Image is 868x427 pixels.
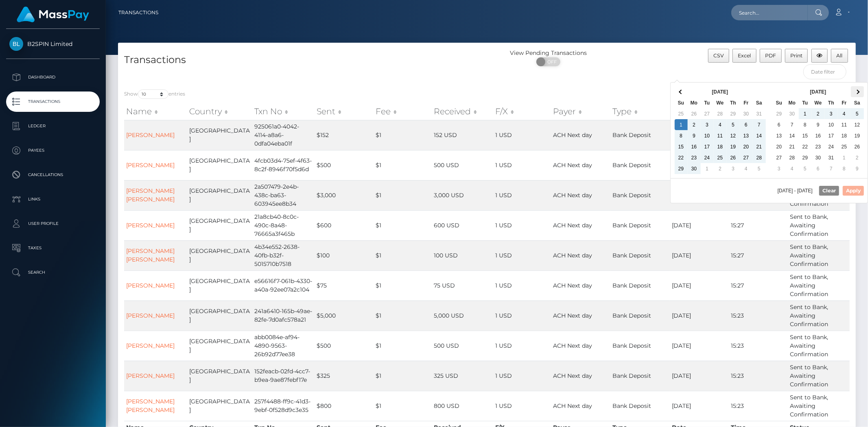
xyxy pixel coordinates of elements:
div: View Pending Transactions [487,49,610,57]
td: 4 [714,119,727,130]
td: 14 [753,130,766,141]
td: 3 [773,163,786,174]
span: ACH Next day [553,312,593,319]
th: Su [675,97,688,108]
a: Transactions [118,4,158,21]
td: [GEOGRAPHIC_DATA] [187,361,252,391]
td: 23 [812,141,825,152]
p: Dashboard [9,71,96,83]
td: Sent to Bank, Awaiting Confirmation [788,240,850,270]
th: F/X: activate to sort column ascending [493,103,551,120]
td: 1 USD [493,210,551,240]
td: 15:23 [729,391,788,421]
th: Th [727,97,740,108]
td: 29 [727,108,740,119]
td: 15:23 [729,361,788,391]
td: 500 USD [432,150,493,180]
td: 1 USD [493,270,551,301]
td: 12 [851,119,864,130]
td: 31 [753,108,766,119]
a: [PERSON_NAME] [126,342,175,349]
td: 16 [812,130,825,141]
td: 15:27 [729,270,788,301]
td: 152feacb-02fd-4cc7-b9ea-9ae87febf17e [252,361,315,391]
td: Bank Deposit [611,391,670,421]
td: [DATE] [670,270,729,301]
td: [DATE] [670,301,729,331]
span: ACH Next day [553,372,593,379]
td: $1 [374,150,432,180]
td: Sent to Bank, Awaiting Confirmation [788,391,850,421]
td: 8 [675,130,688,141]
a: Search [6,262,100,283]
td: [GEOGRAPHIC_DATA] [187,270,252,301]
td: 5 [753,163,766,174]
span: ACH Next day [553,131,593,139]
td: 15:23 [729,301,788,331]
th: Type: activate to sort column ascending [611,103,670,120]
td: 25 [714,152,727,163]
td: Bank Deposit [611,331,670,361]
a: [PERSON_NAME] [PERSON_NAME] [126,247,175,263]
td: 26 [851,141,864,152]
td: 18 [838,130,851,141]
td: 28 [753,152,766,163]
td: 5,000 USD [432,301,493,331]
td: 26 [688,108,701,119]
td: Sent to Bank, Awaiting Confirmation [788,301,850,331]
td: 15:27 [729,240,788,270]
td: 4 [786,163,799,174]
td: 30 [812,152,825,163]
td: $1 [374,270,432,301]
td: 2 [812,108,825,119]
td: 18 [714,141,727,152]
span: ACH Next day [553,342,593,349]
td: 25 [838,141,851,152]
td: Bank Deposit [611,120,670,150]
span: PDF [765,52,776,59]
td: Bank Deposit [611,240,670,270]
td: 1 [675,119,688,130]
p: Links [9,193,96,205]
td: 23 [688,152,701,163]
td: $500 [315,331,374,361]
td: 1 [799,108,812,119]
td: $1 [374,210,432,240]
td: [GEOGRAPHIC_DATA] [187,210,252,240]
a: Ledger [6,116,100,136]
td: 925061a0-4042-4114-a8a6-0dfa04eba01f [252,120,315,150]
td: 3 [701,119,714,130]
p: Transactions [9,96,96,108]
td: 5 [851,108,864,119]
td: 28 [786,152,799,163]
td: 4b34e552-2638-40fb-b32f-5015710b7518 [252,240,315,270]
th: Country: activate to sort column ascending [187,103,252,120]
a: Links [6,189,100,209]
td: 15 [675,141,688,152]
p: Search [9,266,96,279]
td: 1 USD [493,180,551,210]
th: Mo [688,97,701,108]
td: 6 [740,119,753,130]
td: $75 [315,270,374,301]
a: Transactions [6,91,100,112]
td: [GEOGRAPHIC_DATA] [187,240,252,270]
span: ACH Next day [553,222,593,229]
td: 8 [799,119,812,130]
td: abb0084e-af94-4890-9563-26b92d77ee38 [252,331,315,361]
a: Taxes [6,238,100,258]
td: $3,000 [315,180,374,210]
th: Tu [799,97,812,108]
span: ACH Next day [553,402,593,410]
td: 100 USD [432,240,493,270]
td: $1 [374,120,432,150]
td: 22 [799,141,812,152]
td: 2 [714,163,727,174]
span: CSV [713,52,724,59]
td: 9 [688,130,701,141]
td: 600 USD [432,210,493,240]
td: Bank Deposit [611,301,670,331]
td: 14 [786,130,799,141]
td: 3 [727,163,740,174]
th: Fr [838,97,851,108]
